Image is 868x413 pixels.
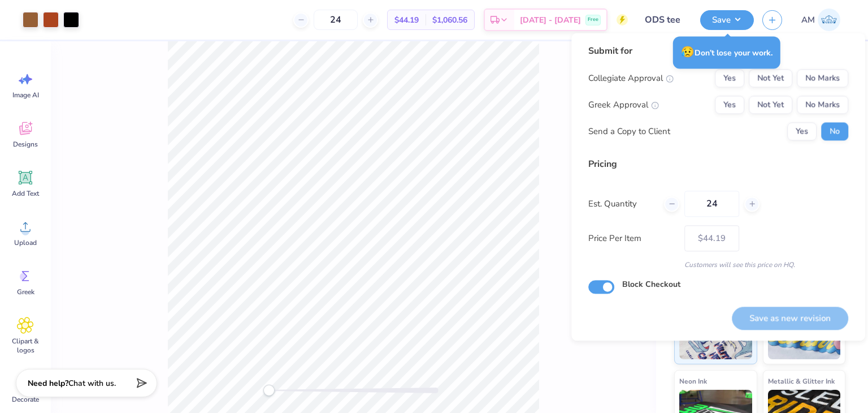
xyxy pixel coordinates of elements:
[588,232,676,245] label: Price Per Item
[818,8,840,31] img: Abhinav Mohan
[673,36,780,68] div: Don’t lose your work.
[768,375,835,387] span: Metallic & Glitter Ink
[588,260,848,270] div: Customers will see this price on HQ.
[636,8,692,31] input: Untitled Design
[12,395,39,404] span: Decorate
[14,238,37,247] span: Upload
[787,122,817,140] button: Yes
[68,378,116,389] span: Chat with us.
[681,45,695,59] span: 😥
[588,72,674,84] div: Collegiate Approval
[7,337,44,355] span: Clipart & logos
[797,96,848,114] button: No Marks
[588,98,659,111] div: Greek Approval
[314,10,358,30] input: – –
[622,278,680,290] label: Block Checkout
[394,14,419,26] span: $44.19
[28,378,68,389] strong: Need help?
[12,91,39,100] span: Image AI
[588,157,848,171] div: Pricing
[13,140,38,149] span: Designs
[715,96,744,114] button: Yes
[588,197,656,210] label: Est. Quantity
[749,69,792,87] button: Not Yet
[821,122,848,140] button: No
[432,14,467,26] span: $1,060.56
[588,44,848,58] div: Submit for
[801,14,815,27] span: AM
[17,287,34,296] span: Greek
[749,96,792,114] button: Not Yet
[797,69,848,87] button: No Marks
[684,191,739,217] input: – –
[700,10,754,30] button: Save
[796,8,845,31] a: AM
[588,125,670,138] div: Send a Copy to Client
[679,375,707,387] span: Neon Ink
[715,69,744,87] button: Yes
[520,14,581,26] span: [DATE] - [DATE]
[263,385,275,396] div: Accessibility label
[12,189,39,198] span: Add Text
[588,16,598,24] span: Free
